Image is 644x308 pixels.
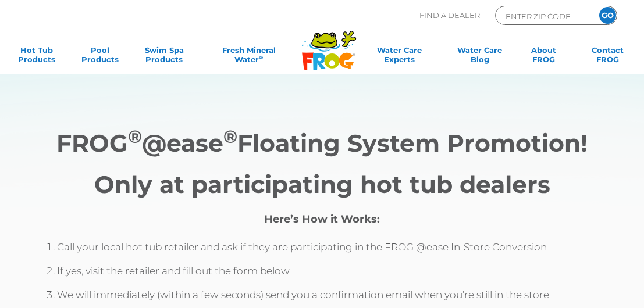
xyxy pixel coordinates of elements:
li: If yes, visit the retailer and fill out the form below [57,263,611,287]
li: Call your local hot tub retailer and ask if they are participating in the FROG @ease In-Store Con... [57,239,611,263]
sup: ∞ [259,54,263,60]
a: Hot TubProducts [12,45,61,69]
strong: Here’s How it Works: [264,213,380,225]
input: Zip Code Form [504,9,583,23]
strong: FROG [56,128,128,157]
a: ContactFROG [583,45,632,69]
input: GO [599,7,616,24]
a: Water CareExperts [358,45,441,69]
strong: Only at participating hot tub dealers [94,170,550,199]
a: AboutFROG [519,45,568,69]
strong: Floating System Promotion! [237,128,588,157]
a: Swim SpaProducts [140,45,189,69]
strong: @ease [142,128,223,157]
sup: ® [128,126,142,148]
p: Find A Dealer [419,6,480,25]
a: Water CareBlog [455,45,504,69]
sup: ® [223,126,237,148]
a: PoolProducts [76,45,125,69]
a: Fresh MineralWater∞ [203,45,294,69]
